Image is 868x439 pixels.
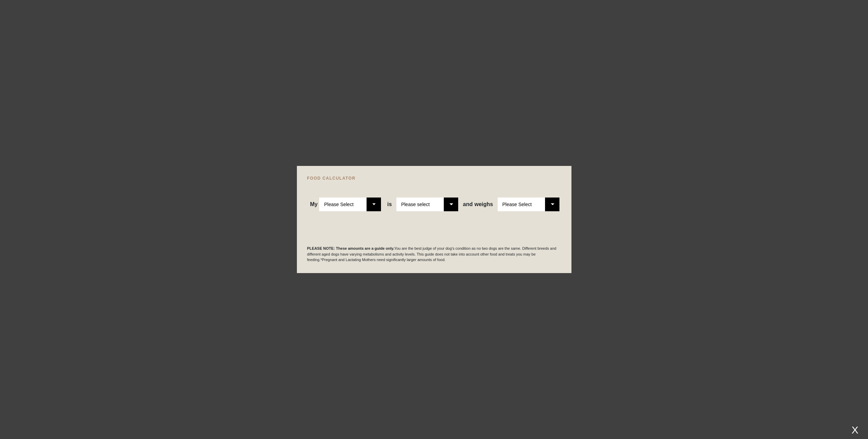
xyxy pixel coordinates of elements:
span: is [387,201,392,207]
b: PLEASE NOTE: These amounts are a guide only. [307,246,394,250]
span: and [463,201,474,207]
div: X [849,424,861,436]
span: weighs [463,201,493,207]
span: My [310,201,317,207]
h4: FOOD CALCULATOR [307,176,561,180]
p: You are the best judge of your dog's condition as no two dogs are the same. Different breeds and ... [307,246,561,263]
